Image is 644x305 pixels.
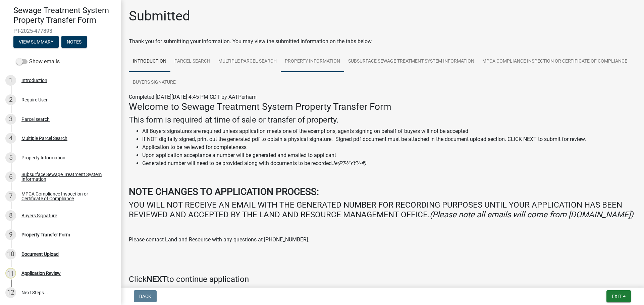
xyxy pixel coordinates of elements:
button: View Summary [13,36,59,48]
div: 3 [5,114,16,125]
div: Property Transfer Form [21,232,70,237]
h4: This form is required at time of sale or transfer of property. [129,115,636,125]
div: 9 [5,229,16,240]
div: Application Review [21,271,61,276]
strong: NOTE CHANGES TO APPLICATION PROCESS: [129,186,319,197]
button: Notes [61,36,87,48]
i: ie(PT-YYYY-#) [333,160,366,166]
button: Exit [606,290,631,302]
div: 2 [5,94,16,105]
span: Completed [DATE][DATE] 4:45 PM CDT by AATPerham [129,94,257,100]
div: 10 [5,249,16,259]
li: If NOT digitally signed, print out the generated pdf to obtain a physical signature. Signed pdf d... [142,135,636,143]
div: Property Information [21,155,65,160]
div: 11 [5,268,16,279]
h1: Submitted [129,8,190,24]
div: Multiple Parcel Search [21,136,67,141]
a: Property Information [281,51,344,72]
div: Document Upload [21,252,59,256]
li: All Buyers signatures are required unless application meets one of the exemptions, agents signing... [142,127,636,135]
strong: NEXT [147,275,167,284]
div: 5 [5,152,16,163]
div: 8 [5,210,16,221]
div: 4 [5,133,16,144]
a: Introduction [129,51,170,72]
p: Please contact Land and Resource with any questions at [PHONE_NUMBER]. [129,236,636,244]
h4: YOU WILL NOT RECEIVE AN EMAIL WITH THE GENERATED NUMBER FOR RECORDING PURPOSES UNTIL YOUR APPLICA... [129,200,636,220]
a: Parcel search [170,51,214,72]
div: Thank you for submitting your information. You may view the submitted information on the tabs below. [129,37,636,46]
h3: Welcome to Sewage Treatment System Property Transfer Form [129,101,636,112]
div: MPCA Compliance Inspection or Certificate of Compliance [21,192,110,201]
a: Multiple Parcel Search [214,51,281,72]
li: Application to be reviewed for completeness [142,143,636,151]
a: Buyers Signature [129,72,180,93]
div: Subsurface Sewage Treatment System Information [21,172,110,181]
li: Generated number will need to be provided along with documents to be recorded. [142,159,636,167]
a: MPCA Compliance Inspection or Certificate of Compliance [478,51,631,72]
li: Upon application acceptance a number will be generated and emailed to applicant [142,151,636,159]
wm-modal-confirm: Notes [61,40,87,45]
span: PT-2025-477893 [13,28,107,34]
button: Back [134,290,157,302]
div: Require User [21,97,48,102]
div: Buyers Signature [21,213,57,218]
div: Introduction [21,78,47,83]
div: 1 [5,75,16,86]
h4: Sewage Treatment System Property Transfer Form [13,6,115,25]
div: 6 [5,171,16,182]
span: Back [139,294,151,299]
wm-modal-confirm: Summary [13,40,59,45]
a: Subsurface Sewage Treatment System Information [344,51,478,72]
h4: Click to continue application [129,275,636,284]
i: (Please note all emails will come from [DOMAIN_NAME]) [430,210,633,219]
label: Show emails [16,58,60,66]
div: Parcel search [21,117,50,122]
div: 12 [5,287,16,298]
span: Exit [612,294,622,299]
div: 7 [5,191,16,202]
